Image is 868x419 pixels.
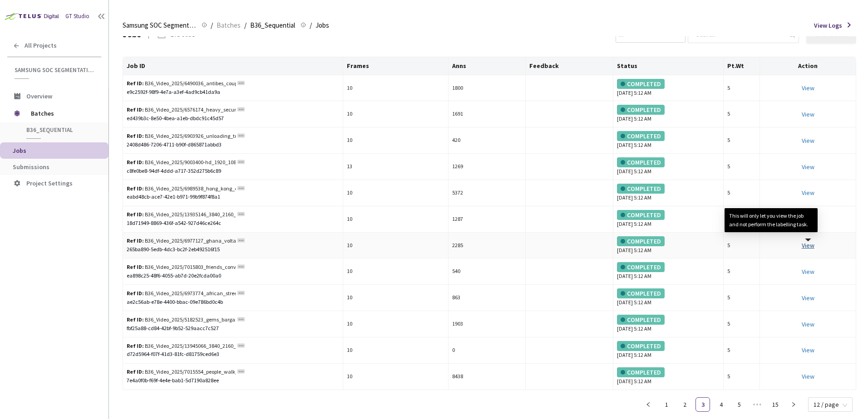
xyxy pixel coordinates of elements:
[127,106,144,113] b: Ref ID:
[127,132,236,141] div: B36_Video_2025/6903926_unloading_truck_crates_BB36b3c5dabc3d4384be359b9f932caaf61080p12000br
[65,12,89,21] div: GT Studio
[449,206,525,233] td: 1287
[617,367,719,386] div: [DATE] 5:12 AM
[449,311,525,337] td: 1903
[127,210,236,219] div: B36_Video_2025/13935146_3840_2160_24fps
[786,397,801,412] li: Next Page
[449,75,525,102] td: 1800
[127,185,144,192] b: Ref ID:
[617,184,665,194] div: COMPLETED
[343,127,449,154] td: 10
[343,180,449,206] td: 10
[127,219,339,228] div: 18d71949-8869-436f-a542-927d46ce264c
[802,84,814,92] a: View
[760,57,856,75] th: Action
[449,127,525,154] td: 420
[343,285,449,311] td: 10
[724,233,760,259] td: 5
[677,397,692,412] li: 2
[127,324,339,333] div: fbf25a88-cd84-42bf-9b52-529aacc7c527
[127,80,144,87] b: Ref ID:
[127,316,236,324] div: B36_Video_2025/5182523_gems_bargain_hidden_BB3706e7a15a4d4f32b07f60e78cf692f04k25000br
[802,372,814,380] a: View
[802,110,814,118] a: View
[802,189,814,197] a: View
[127,263,144,270] b: Ref ID:
[127,350,339,359] div: d72d5964-f07f-41d3-81fc-d81759ced6e3
[127,342,144,349] b: Ref ID:
[127,88,339,97] div: e9c2592f-98f9-4e7a-a3ef-4ad9cb41da9a
[343,233,449,259] td: 10
[724,180,760,206] td: 5
[343,154,449,180] td: 13
[526,57,614,75] th: Feedback
[617,157,719,176] div: [DATE] 5:12 AM
[791,402,796,407] span: right
[724,311,760,337] td: 5
[814,21,842,30] span: View Logs
[802,294,814,302] a: View
[127,289,236,298] div: B36_Video_2025/6973774_african_street_market_indigenous_BBbb97b08881ec49a0bc9d19a218c09ae54k25000br
[617,210,665,220] div: COMPLETED
[613,57,723,75] th: Status
[724,206,760,233] td: 5
[617,262,665,272] div: COMPLETED
[343,75,449,102] td: 10
[127,376,339,385] div: 7e4a0f0b-f69f-4e4e-bab1-5d7190a828ee
[217,20,241,31] span: Batches
[449,285,525,311] td: 863
[127,158,236,167] div: B36_Video_2025/9003400-hd_1920_1080_25fps
[449,233,525,259] td: 2285
[724,75,760,102] td: 5
[750,397,764,412] li: Next 5 Pages
[127,298,339,307] div: ae2c56ab-e78e-4400-bbac-09e786bd0c4b
[13,163,49,171] span: Submissions
[127,185,236,193] div: B36_Video_2025/6989538_hong_kong_china_night_BB90372052d1704a98873aedb634744b28
[768,397,783,412] li: 15
[127,141,339,149] div: 2408d486-7206-4711-b90f-d865871abbd3
[617,288,719,307] div: [DATE] 5:12 AM
[127,245,339,254] div: 265ba890-5edb-4dc3-bc2f-2eb492516f15
[343,101,449,127] td: 10
[732,397,746,412] li: 5
[617,236,719,255] div: [DATE] 5:12 AM
[617,184,719,202] div: [DATE] 5:12 AM
[449,154,525,180] td: 1269
[802,163,814,171] a: View
[808,397,853,408] div: Page Size
[449,180,525,206] td: 5372
[127,272,339,280] div: ea898c25-48f6-4055-ab7d-20e2fcda00a0
[127,79,236,88] div: B36_Video_2025/6490036_antibes_couple_mask_BB92460f99f44b4c87b639d418c40e6708
[215,20,242,30] a: Batches
[696,398,710,411] a: 3
[127,132,144,139] b: Ref ID:
[617,262,719,281] div: [DATE] 5:12 AM
[641,397,656,412] button: left
[127,106,236,114] div: B36_Video_2025/6576174_heavy_security_secury_guards_hong_kong_legislative_council_BB5312da98882e4...
[802,136,814,145] a: View
[724,57,760,75] th: Pt.Wt
[802,268,814,276] a: View
[617,315,665,325] div: COMPLETED
[724,258,760,285] td: 5
[343,337,449,364] td: 10
[127,342,236,351] div: B36_Video_2025/13945066_3840_2160_25fps
[732,398,746,411] a: 5
[127,368,144,375] b: Ref ID:
[750,397,764,412] span: •••
[617,131,665,141] div: COMPLETED
[15,66,96,74] span: Samsung SOC Segmentation 2024
[127,316,144,323] b: Ref ID:
[802,241,814,249] a: View
[724,101,760,127] td: 5
[127,211,144,218] b: Ref ID:
[646,402,651,407] span: left
[678,398,691,411] a: 2
[617,105,719,123] div: [DATE] 5:12 AM
[123,20,196,31] span: Samsung SOC Segmentation 2024
[729,212,813,229] div: This will only let you view the job and not perform the labelling task.
[786,397,801,412] button: right
[617,341,719,360] div: [DATE] 5:12 AM
[26,126,94,134] span: B36_Sequential
[449,364,525,390] td: 8438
